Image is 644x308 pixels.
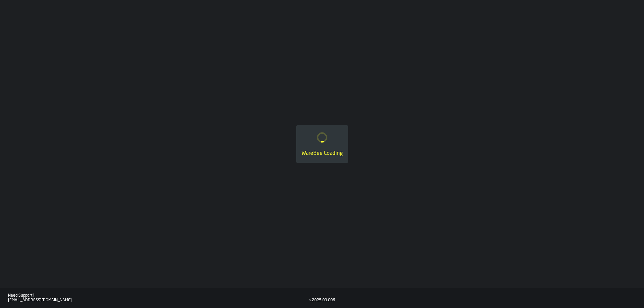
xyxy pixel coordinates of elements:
a: Need Support?[EMAIL_ADDRESS][DOMAIN_NAME] [8,293,309,303]
div: WareBee Loading [302,149,343,158]
div: v. [309,298,312,303]
div: 2025.09.006 [312,298,335,303]
div: [EMAIL_ADDRESS][DOMAIN_NAME] [8,298,309,303]
div: Need Support? [8,293,309,298]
